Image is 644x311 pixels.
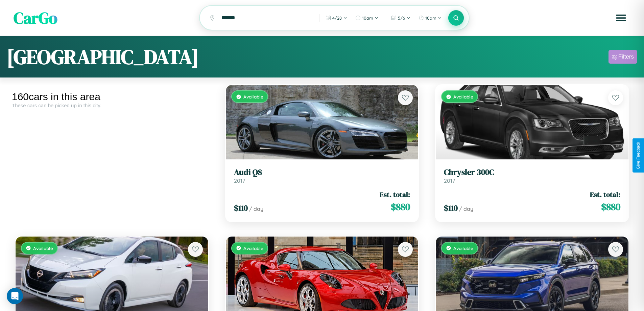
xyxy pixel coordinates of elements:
span: Available [243,245,263,251]
span: / day [459,205,473,212]
span: 10am [425,15,436,21]
span: 2017 [444,177,455,184]
div: These cars can be picked up in this city. [12,103,212,108]
h3: Chrysler 300C [444,168,620,177]
span: 10am [362,15,373,21]
h3: Audi Q8 [234,168,410,177]
div: Open Intercom Messenger [7,288,23,304]
button: 4/28 [322,13,351,23]
span: / day [249,205,263,212]
button: 10am [415,13,445,23]
span: CarGo [14,7,57,29]
span: Available [33,245,53,251]
a: Chrysler 300C2017 [444,168,620,184]
span: $ 110 [444,202,458,214]
span: Est. total: [380,190,410,199]
span: $ 110 [234,202,248,214]
button: Open menu [612,8,630,27]
div: Give Feedback [636,142,641,169]
div: 160 cars in this area [12,91,212,103]
button: 10am [352,13,382,23]
button: 5/6 [388,13,414,23]
h1: [GEOGRAPHIC_DATA] [7,43,199,71]
span: Available [453,94,473,99]
button: Filters [609,50,637,64]
span: 5 / 6 [398,15,405,21]
a: Audi Q82017 [234,168,410,184]
span: Available [243,94,263,99]
div: Filters [618,53,634,60]
span: Available [453,245,473,251]
span: $ 880 [601,200,620,214]
span: Est. total: [590,190,620,199]
span: $ 880 [391,200,410,214]
span: 4 / 28 [332,15,342,21]
span: 2017 [234,177,245,184]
